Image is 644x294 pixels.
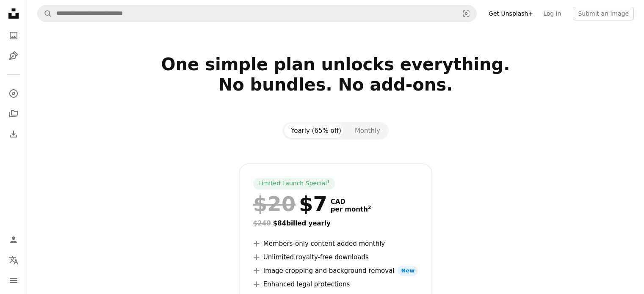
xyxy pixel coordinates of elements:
[5,5,22,24] a: Home — Unsplash
[37,5,477,22] form: Find visuals sitewide
[573,7,634,20] button: Submit an image
[5,105,22,122] a: Collections
[398,266,418,276] span: New
[456,5,476,22] button: Visual search
[348,124,387,138] button: Monthly
[253,193,296,215] span: $20
[5,272,22,289] button: Menu
[368,205,371,210] sup: 2
[366,206,373,213] a: 2
[5,27,22,44] a: Photos
[484,7,538,20] a: Get Unsplash+
[63,54,608,115] h2: One simple plan unlocks everything. No bundles. No add-ons.
[253,218,418,228] div: $84 billed yearly
[253,239,418,249] li: Members-only content added monthly
[327,179,330,184] sup: 1
[253,178,335,190] div: Limited Launch Special
[284,124,348,138] button: Yearly (65% off)
[5,47,22,64] a: Illustrations
[331,206,371,213] span: per month
[253,220,271,227] span: $240
[38,5,52,22] button: Search Unsplash
[5,252,22,269] button: Language
[325,179,332,188] a: 1
[5,126,22,143] a: Download History
[5,85,22,102] a: Explore
[331,198,371,206] span: CAD
[253,279,418,289] li: Enhanced legal protections
[253,252,418,262] li: Unlimited royalty-free downloads
[253,266,418,276] li: Image cropping and background removal
[538,7,566,20] a: Log in
[5,231,22,248] a: Log in / Sign up
[253,193,327,215] div: $7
